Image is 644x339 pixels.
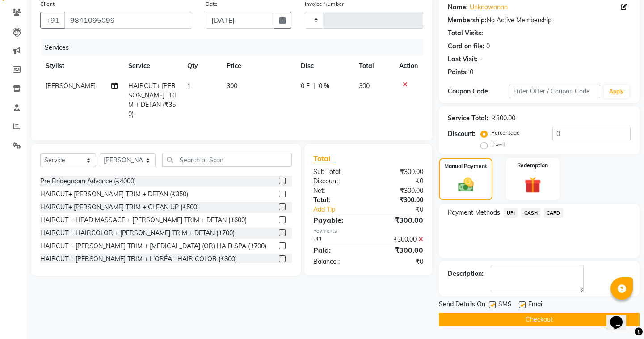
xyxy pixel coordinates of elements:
div: ₹300.00 [368,215,430,225]
div: No Active Membership [448,16,631,25]
div: Discount: [448,129,476,139]
div: HAIRCUT + HAIRCOLOR + [PERSON_NAME] TRIM + DETAN (₹700) [40,229,235,238]
div: Net: [307,186,368,195]
div: Card on file: [448,42,484,51]
div: Services [41,39,430,56]
div: Name: [448,3,468,12]
span: 0 % [319,81,329,91]
span: CASH [521,208,540,218]
span: [PERSON_NAME] [46,82,96,90]
span: Payment Methods [448,208,500,217]
iframe: chat widget [606,303,635,330]
span: 300 [227,82,237,90]
div: Total: [307,195,368,205]
span: CARD [544,208,563,218]
div: ₹300.00 [368,235,430,244]
div: ₹0 [379,205,430,214]
th: Stylist [40,56,123,76]
div: ₹300.00 [492,114,515,123]
span: 1 [187,82,191,90]
input: Enter Offer / Coupon Code [509,85,600,98]
div: Payable: [307,215,368,225]
span: Total [313,154,334,163]
div: Paid: [307,245,368,255]
label: Percentage [491,129,520,137]
div: - [480,55,482,64]
span: SMS [498,300,512,311]
th: Total [354,56,394,76]
img: _gift.svg [519,175,546,195]
span: UPI [504,208,518,218]
div: ₹300.00 [368,167,430,177]
label: Redemption [517,161,548,169]
div: Description: [448,269,484,279]
div: HAIRCUT+ [PERSON_NAME] TRIM + DETAN (₹350) [40,190,188,199]
th: Action [394,56,423,76]
div: ₹0 [368,177,430,186]
div: HAIRCUT + HEAD MASSAGE + [PERSON_NAME] TRIM + DETAN (₹600) [40,216,247,225]
th: Service [123,56,182,76]
button: Checkout [439,313,640,326]
input: Search by Name/Mobile/Email/Code [64,12,192,29]
th: Disc [295,56,354,76]
input: Search or Scan [162,153,292,167]
div: Last Visit: [448,55,478,64]
a: Unknownnnn [470,3,508,12]
span: Send Details On [439,300,485,311]
div: Pre Bridegroom Advance (₹4000) [40,177,136,186]
div: HAIRCUT + [PERSON_NAME] TRIM + L'ORÉAL HAIR COLOR (₹800) [40,254,237,264]
button: +91 [40,12,65,29]
div: ₹300.00 [368,245,430,255]
div: Coupon Code [448,87,509,96]
span: | [313,81,315,91]
label: Manual Payment [444,162,487,170]
div: 0 [486,42,490,51]
span: HAIRCUT+ [PERSON_NAME] TRIM + DETAN (₹350) [128,82,176,118]
th: Price [221,56,296,76]
div: Points: [448,68,468,77]
a: Add Tip [307,205,379,214]
div: ₹0 [368,257,430,267]
div: ₹300.00 [368,195,430,205]
div: ₹300.00 [368,186,430,195]
div: UPI [307,235,368,244]
div: HAIRCUT+ [PERSON_NAME] TRIM + CLEAN UP (₹500) [40,203,199,212]
div: Total Visits: [448,29,483,38]
div: Discount: [307,177,368,186]
div: Membership: [448,16,487,25]
span: Email [528,300,543,311]
div: Payments [313,227,423,235]
label: Fixed [491,140,505,148]
span: 300 [359,82,370,90]
span: 0 F [301,81,310,91]
div: 0 [470,68,473,77]
th: Qty [182,56,221,76]
div: Balance : [307,257,368,267]
div: Service Total: [448,114,488,123]
button: Apply [604,85,629,98]
div: HAIRCUT + [PERSON_NAME] TRIM + [MEDICAL_DATA] (OR) HAIR SPA (₹700) [40,242,266,251]
img: _cash.svg [453,176,479,194]
div: Sub Total: [307,167,368,177]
